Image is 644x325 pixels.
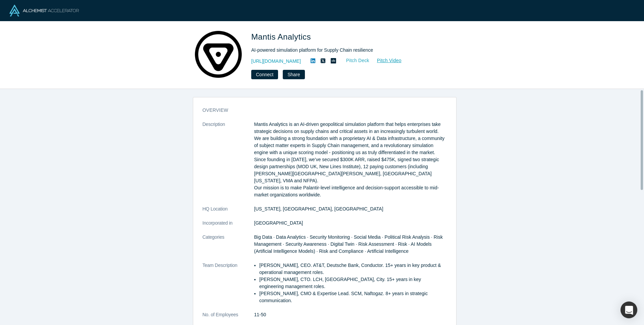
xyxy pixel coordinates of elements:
li: [PERSON_NAME], CTO. LCH, [GEOGRAPHIC_DATA], City. 15+ years in key engineering management roles. [259,276,447,290]
p: Mantis Analytics is an AI-driven geopolitical simulation platform that helps enterprises take str... [254,121,447,198]
li: [PERSON_NAME], CEO. AT&T, Deutsche Bank, Conductor. 15+ years in key product & operational manage... [259,262,447,276]
h3: overview [203,107,437,114]
dt: Incorporated in [203,220,254,234]
img: Mantis Analytics's Logo [195,31,242,78]
button: Connect [251,70,278,79]
dd: 11-50 [254,311,447,318]
span: Big Data · Data Analytics · Security Monitoring · Social Media · Political Risk Analysis · Risk M... [254,234,443,254]
dt: Categories [203,234,254,262]
button: Share [283,70,305,79]
dt: Team Description [203,262,254,311]
li: [PERSON_NAME], CMO & Expertise Lead. SCM, Naftogaz. 8+ years in strategic communication. [259,290,447,304]
dt: HQ Location [203,205,254,220]
dt: Description [203,121,254,205]
a: Pitch Deck [339,57,370,64]
dd: [US_STATE], [GEOGRAPHIC_DATA], [GEOGRAPHIC_DATA] [254,205,447,213]
span: Mantis Analytics [251,32,313,41]
dd: [GEOGRAPHIC_DATA] [254,220,447,227]
a: [URL][DOMAIN_NAME] [251,58,301,65]
a: Pitch Video [370,57,402,64]
img: Alchemist Logo [9,5,79,16]
div: AI-powered simulation platform for Supply Chain resilience [251,47,439,54]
